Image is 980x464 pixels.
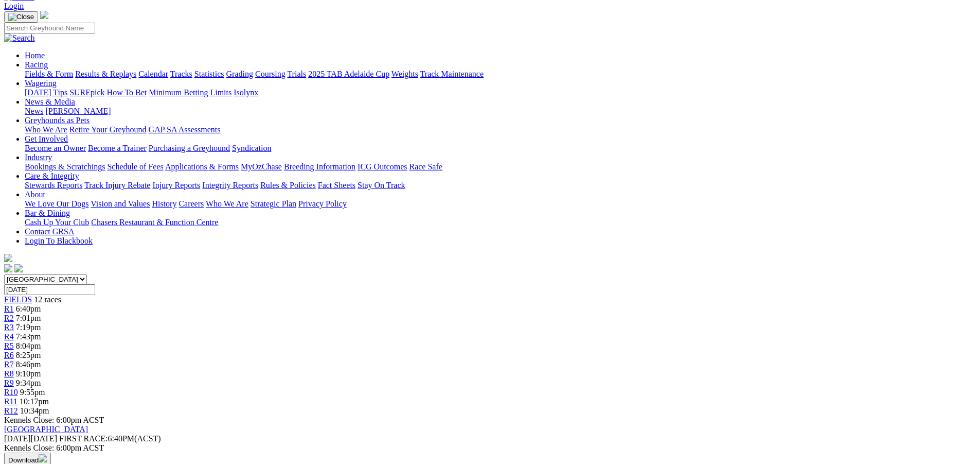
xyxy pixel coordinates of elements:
[4,369,14,378] span: R8
[4,351,14,359] a: R6
[25,70,73,78] a: Fields & Form
[4,23,95,33] input: Search
[4,379,14,387] a: R9
[241,162,282,171] a: MyOzChase
[152,181,200,190] a: Injury Reports
[234,88,258,97] a: Isolynx
[25,218,976,227] div: Bar & Dining
[4,434,57,443] span: [DATE]
[75,70,136,78] a: Results & Replays
[25,227,74,236] a: Contact GRSA
[16,360,41,369] span: 8:46pm
[4,254,12,262] img: logo-grsa-white.png
[25,144,976,153] div: Get Involved
[226,70,253,78] a: Grading
[232,144,271,152] a: Syndication
[4,323,14,332] a: R3
[358,181,405,190] a: Stay On Track
[25,134,68,143] a: Get Involved
[25,209,70,217] a: Bar & Dining
[25,79,57,88] a: Wagering
[391,70,418,78] a: Weights
[4,314,14,322] a: R2
[287,70,306,78] a: Trials
[25,162,976,171] div: Industry
[358,162,407,171] a: ICG Outcomes
[20,406,49,415] span: 10:34pm
[25,190,45,199] a: About
[25,107,976,116] div: News & Media
[4,416,104,424] span: Kennels Close: 6:00pm ACST
[25,218,89,227] a: Cash Up Your Club
[25,162,105,171] a: Bookings & Scratchings
[16,323,41,332] span: 7:19pm
[25,97,75,106] a: News & Media
[91,218,218,227] a: Chasers Restaurant & Function Centre
[4,264,12,272] img: facebook.svg
[25,199,976,209] div: About
[25,88,976,97] div: Wagering
[149,144,230,152] a: Purchasing a Greyhound
[25,70,976,79] div: Racing
[4,388,18,397] a: R10
[16,332,41,341] span: 7:43pm
[4,33,35,43] img: Search
[25,181,82,190] a: Stewards Reports
[251,199,296,208] a: Strategic Plan
[4,397,17,406] a: R11
[107,162,163,171] a: Schedule of Fees
[4,341,14,350] a: R5
[25,116,90,125] a: Greyhounds as Pets
[34,295,61,304] span: 12 races
[20,397,49,406] span: 10:17pm
[25,171,79,180] a: Care & Integrity
[194,70,224,78] a: Statistics
[4,332,14,341] span: R4
[25,107,43,115] a: News
[45,107,111,115] a: [PERSON_NAME]
[25,125,67,134] a: Who We Are
[170,70,192,78] a: Tracks
[25,236,93,245] a: Login To Blackbook
[138,70,168,78] a: Calendar
[409,162,442,171] a: Race Safe
[318,181,355,190] a: Fact Sheets
[25,51,45,60] a: Home
[4,304,14,313] a: R1
[20,388,45,397] span: 9:55pm
[25,153,52,162] a: Industry
[16,351,41,359] span: 8:25pm
[25,88,67,97] a: [DATE] Tips
[308,70,389,78] a: 2025 TAB Adelaide Cup
[4,360,14,369] a: R7
[179,199,204,208] a: Careers
[4,406,18,415] span: R12
[88,144,147,152] a: Become a Trainer
[40,11,48,19] img: logo-grsa-white.png
[4,284,95,295] input: Select date
[16,369,41,378] span: 9:10pm
[25,181,976,190] div: Care & Integrity
[8,13,34,21] img: Close
[107,88,147,97] a: How To Bet
[152,199,176,208] a: History
[206,199,248,208] a: Who We Are
[4,425,88,434] a: [GEOGRAPHIC_DATA]
[84,181,150,190] a: Track Injury Rebate
[4,434,31,443] span: [DATE]
[16,314,41,322] span: 7:01pm
[255,70,286,78] a: Coursing
[59,434,161,443] span: 6:40PM(ACST)
[16,379,41,387] span: 9:34pm
[25,125,976,134] div: Greyhounds as Pets
[4,443,976,453] div: Kennels Close: 6:00pm ACST
[298,199,347,208] a: Privacy Policy
[4,295,32,304] a: FIELDS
